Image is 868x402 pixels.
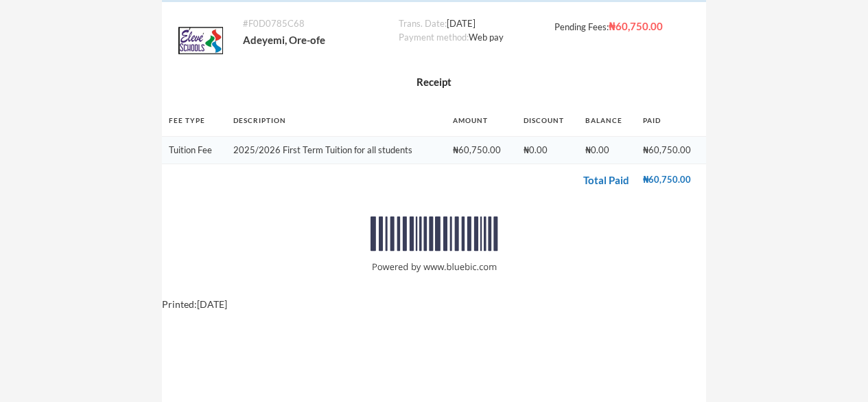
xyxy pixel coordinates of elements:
[226,136,446,164] td: 2025/2026 First Term Tuition for all students
[399,31,551,45] div: Web pay
[178,17,223,64] img: logo
[162,136,227,164] td: Tuition Fee
[578,105,636,136] th: Balance
[399,17,551,31] div: [DATE]
[609,20,663,32] span: ₦60,750.00
[446,105,516,136] th: Amount
[636,105,707,136] th: Paid
[243,17,395,31] div: # F0D0785C68
[226,105,446,136] th: Description
[554,21,609,32] span: Pending Fees:
[399,18,447,29] span: Trans. Date:
[636,136,707,164] td: ₦60,750.00
[162,164,636,197] td: Total Paid
[446,136,516,164] td: ₦60,750.00
[371,216,498,276] img: bluebic barcode
[578,136,636,164] td: ₦0.00
[517,105,578,136] th: Discount
[399,32,469,43] span: Payment method:
[517,136,578,164] td: ₦0.00
[162,105,227,136] th: Fee Type
[172,74,696,90] h2: Receipt
[243,31,395,49] div: Adeyemi, Ore-ofe
[636,164,707,197] td: ₦60,750.00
